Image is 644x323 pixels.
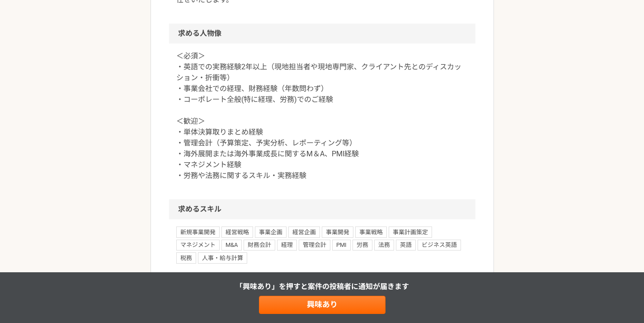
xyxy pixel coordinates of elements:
span: 事業企画 [255,227,287,237]
span: 英語 [396,240,416,251]
span: 財務会計 [244,240,275,251]
span: 事業開発 [322,227,353,237]
span: M&A [221,240,242,251]
span: 労務 [353,240,372,251]
span: 税務 [176,252,196,263]
h2: 求める人物像 [169,24,475,43]
span: 人事・給与計算 [198,252,247,263]
h2: 求めるスキル [169,199,475,219]
span: 法務 [374,240,394,251]
span: マネジメント [176,240,220,251]
span: PMI [332,240,351,251]
span: 管理会計 [299,240,330,251]
p: 「興味あり」を押すと 案件の投稿者に通知が届きます [235,281,409,292]
span: ビジネス英語 [418,240,461,251]
span: 経営企画 [288,227,320,237]
span: 経営戦略 [221,227,253,237]
span: 経理 [277,240,297,251]
p: ＜必須＞ ・英語での実務経験2年以上（現地担当者や現地専門家、クライアント先とのディスカッション・折衝等） ・事業会社での経理、財務経験（年数問わず） ・コーポレート全般(特に経理、労務)でのご... [176,51,468,181]
span: 事業計画策定 [389,227,432,237]
span: 新規事業開発 [176,227,220,237]
a: 興味あり [259,296,385,314]
span: 事業戦略 [355,227,387,237]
